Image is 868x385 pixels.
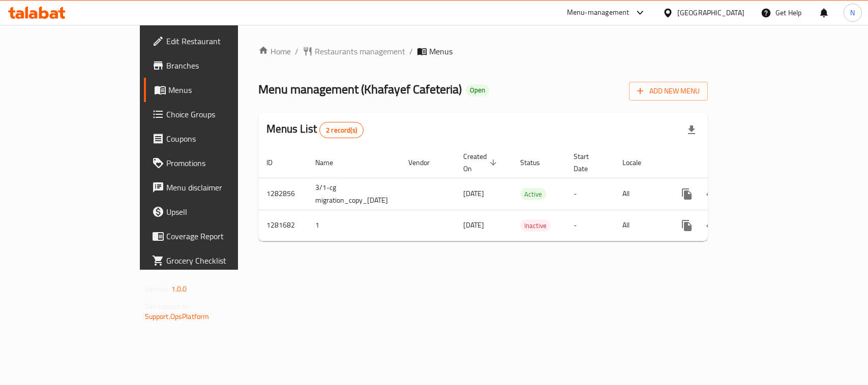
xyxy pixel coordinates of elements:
div: Open [466,84,489,97]
td: 3/1-cg migration_copy_[DATE] [307,178,400,210]
span: N [850,7,855,18]
span: Grocery Checklist [166,254,277,267]
button: Change Status [699,182,724,206]
div: Menu-management [567,7,630,19]
span: Menus [168,84,277,96]
span: Created On [463,150,500,175]
a: Choice Groups [144,102,285,126]
li: / [409,45,413,57]
li: / [295,45,298,57]
nav: breadcrumb [258,45,708,57]
div: Inactive [520,219,551,232]
div: [GEOGRAPHIC_DATA] [677,7,744,18]
span: Menus [429,45,453,57]
span: Get support on: [145,300,192,313]
td: 1 [307,210,400,241]
span: Locale [622,156,654,169]
a: Promotions [144,151,285,175]
button: more [675,182,699,206]
th: Actions [667,147,781,178]
a: Menus [144,78,285,102]
span: Branches [166,59,277,72]
span: Version: [145,282,170,296]
td: All [614,210,667,241]
table: enhanced table [258,147,781,241]
span: 2 record(s) [320,125,363,135]
span: 1.0.0 [171,282,187,296]
td: - [565,210,614,241]
span: [DATE] [463,218,484,232]
span: Edit Restaurant [166,35,277,47]
a: Restaurants management [303,45,405,57]
a: Support.OpsPlatform [145,310,209,323]
h2: Menus List [266,121,364,138]
a: Grocery Checklist [144,248,285,273]
span: Menu disclaimer [166,181,277,194]
span: Restaurants management [315,45,405,57]
span: Menu management ( Khafayef Cafeteria ) [258,78,462,101]
span: Upsell [166,206,277,218]
span: Coupons [166,133,277,145]
span: Coverage Report [166,230,277,242]
span: ID [266,156,286,169]
td: All [614,178,667,210]
span: Open [466,86,489,94]
button: more [675,213,699,238]
a: Branches [144,53,285,78]
span: Promotions [166,157,277,169]
span: Start Date [574,150,602,175]
span: Vendor [408,156,443,169]
div: Export file [679,118,704,142]
a: Menu disclaimer [144,175,285,200]
span: Inactive [520,220,551,232]
div: Total records count [319,122,364,138]
span: [DATE] [463,187,484,200]
a: Coupons [144,126,285,151]
td: - [565,178,614,210]
span: Choice Groups [166,108,277,120]
a: Edit Restaurant [144,29,285,53]
a: Coverage Report [144,224,285,248]
button: Add New Menu [629,82,708,101]
a: Upsell [144,200,285,224]
span: Status [520,156,553,169]
span: Name [315,156,346,169]
span: Add New Menu [637,85,700,98]
span: Active [520,188,546,200]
